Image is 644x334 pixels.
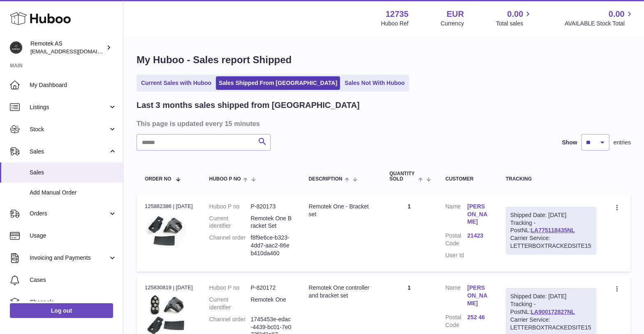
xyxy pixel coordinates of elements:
span: 0.00 [507,9,524,20]
dt: Postal Code [445,232,467,247]
span: Sales [30,169,117,176]
div: 125882386 | [DATE] [145,203,193,210]
a: [PERSON_NAME] [468,284,489,307]
a: 0.00 Total sales [496,9,533,27]
dt: Name [445,284,467,309]
dd: Remotek One Bracket Set [251,215,292,230]
a: LA900172827NL [531,309,575,315]
div: Carrier Service: LETTERBOXTRACKEDSITE15 [510,234,592,250]
h1: My Huboo - Sales report Shipped [137,53,631,66]
dd: P-820172 [251,284,292,292]
dt: Current identifier [209,215,251,230]
span: AVAILABLE Stock Total [565,20,634,27]
dt: Huboo P no [209,284,251,292]
img: 127351694072667.jpg [145,213,186,248]
div: Remotek One controller and bracket set [309,284,373,300]
span: Add Manual Order [30,189,117,197]
span: Invoicing and Payments [30,254,108,262]
a: LA775118435NL [531,227,575,233]
dt: User Id [445,252,467,259]
span: [EMAIL_ADDRESS][DOMAIN_NAME] [30,48,121,55]
span: Sales [30,148,108,156]
div: Tracking [506,176,596,182]
td: 1 [381,194,437,272]
span: Order No [145,176,171,182]
dd: Remotek One [251,296,292,311]
span: Usage [30,232,117,240]
a: Log out [10,303,113,318]
a: 0.00 AVAILABLE Stock Total [565,9,634,27]
a: 21423 [468,232,489,240]
dd: f8f9e6ce-b323-4dd7-aac2-86eb410da460 [251,234,292,257]
span: 0.00 [609,9,625,20]
a: [PERSON_NAME] [468,203,489,226]
dt: Huboo P no [209,203,251,210]
dt: Name [445,203,467,228]
span: Cases [30,276,117,284]
label: Show [562,139,577,146]
span: Total sales [496,20,533,27]
span: Description [309,176,343,182]
strong: EUR [447,9,464,20]
div: Remotek One - Bracket set [309,203,373,218]
dt: Postal Code [445,313,467,329]
span: Listings [30,103,108,111]
div: Shipped Date: [DATE] [510,211,592,219]
span: Orders [30,210,108,217]
span: My Dashboard [30,81,117,89]
h2: Last 3 months sales shipped from [GEOGRAPHIC_DATA] [137,100,360,111]
div: 125830819 | [DATE] [145,284,193,291]
img: dag@remotek.no [10,41,22,54]
span: Channels [30,298,117,306]
a: Sales Not With Huboo [342,76,408,90]
div: Carrier Service: LETTERBOXTRACKEDSITE15 [510,316,592,332]
div: Shipped Date: [DATE] [510,293,592,300]
div: Currency [441,20,464,27]
dd: P-820173 [251,203,292,210]
div: Tracking - PostNL: [506,207,596,254]
a: 252 46 [468,313,489,321]
dt: Channel order [209,234,251,257]
h3: This page is updated every 15 minutes [137,119,629,128]
span: entries [614,139,631,146]
span: Huboo P no [209,176,241,182]
div: Huboo Ref [381,20,409,27]
a: Current Sales with Huboo [138,76,214,90]
div: Remotek AS [30,40,104,55]
span: Stock [30,126,108,133]
span: Quantity Sold [389,171,416,182]
div: Customer [445,176,489,182]
strong: 12735 [386,9,409,20]
a: Sales Shipped From [GEOGRAPHIC_DATA] [216,76,340,90]
dt: Current identifier [209,296,251,311]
